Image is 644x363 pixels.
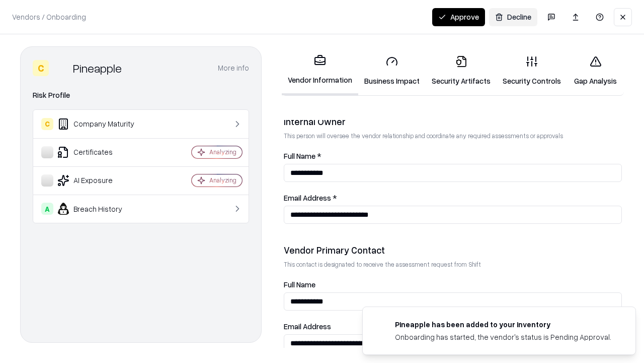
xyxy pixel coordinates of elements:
[12,12,86,22] p: Vendors / Onboarding
[284,260,622,269] p: This contact is designated to receive the assessment request from Shift
[284,132,622,140] p: This person will oversee the vendor relationship and coordinate any required assessments or appro...
[395,319,611,330] div: Pineapple has been added to your inventory
[209,148,236,156] div: Analyzing
[33,89,249,101] div: Risk Profile
[284,194,622,202] label: Email Address *
[33,60,49,76] div: C
[41,174,162,187] div: AI Exposure
[282,46,358,95] a: Vendor Information
[73,60,122,76] div: Pineapple
[497,47,567,94] a: Security Controls
[375,319,387,331] img: pineappleenergy.com
[284,115,622,128] div: Internal Owner
[209,176,236,185] div: Analyzing
[426,47,497,94] a: Security Artifacts
[41,203,162,215] div: Breach History
[395,332,611,342] div: Onboarding has started, the vendor's status is Pending Approval.
[284,323,622,330] label: Email Address
[41,146,162,158] div: Certificates
[284,281,622,288] label: Full Name
[41,203,53,215] div: A
[432,8,485,26] button: Approve
[41,118,162,130] div: Company Maturity
[358,47,426,94] a: Business Impact
[53,60,69,76] img: Pineapple
[284,244,622,256] div: Vendor Primary Contact
[284,152,622,160] label: Full Name *
[218,59,249,77] button: More info
[567,47,624,94] a: Gap Analysis
[489,8,537,26] button: Decline
[41,118,53,130] div: C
